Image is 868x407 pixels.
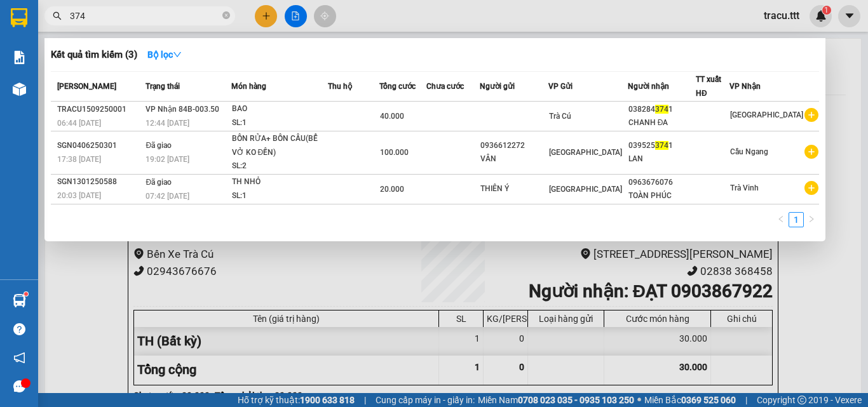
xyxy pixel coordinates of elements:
[628,139,695,152] div: 039525 1
[232,102,327,116] div: BAO
[222,10,230,22] span: close-circle
[480,152,547,166] div: VÂN
[380,185,404,194] span: 20.000
[426,82,464,91] span: Chưa cước
[808,215,815,223] span: right
[628,82,669,91] span: Người nhận
[480,182,547,196] div: THIÊN Ý
[57,103,142,116] div: TRACU1509250001
[146,141,172,150] span: Đã giao
[51,48,137,62] h3: Kết quả tìm kiếm ( 3 )
[147,50,182,60] strong: Bộ lọc
[628,189,695,203] div: TOÀN PHÚC
[11,11,74,26] div: Trà Cú
[328,82,352,91] span: Thu hộ
[380,148,409,157] span: 100.000
[57,119,101,128] span: 06:44 [DATE]
[57,175,142,189] div: SGN1301250588
[13,294,26,307] img: warehouse-icon
[548,82,573,91] span: VP Gửi
[24,292,28,296] sup: 1
[146,192,189,201] span: 07:42 [DATE]
[628,176,695,189] div: 0963676076
[13,380,25,392] span: message
[146,155,189,164] span: 19:02 [DATE]
[628,152,695,166] div: LAN
[549,112,571,121] span: Trà Cú
[70,9,220,23] input: Tìm tên, số ĐT hoặc mã đơn
[628,116,695,130] div: CHANH ĐA
[549,148,622,157] span: [GEOGRAPHIC_DATA]
[696,75,721,98] span: TT xuất HĐ
[232,175,327,189] div: TH NHỎ
[232,132,327,159] div: BỒN RỬA+ BỒN CẦU(BỂ VỞ KO ĐỀN)
[232,116,327,130] div: SL: 1
[628,103,695,116] div: 038284 1
[804,212,819,227] li: Next Page
[146,105,219,114] span: VP Nhận 84B-003.50
[137,44,192,65] button: Bộ lọcdown
[804,145,818,159] span: plus-circle
[730,147,768,156] span: Cầu Ngang
[146,119,189,128] span: 12:44 [DATE]
[804,181,818,195] span: plus-circle
[480,82,515,91] span: Người gửi
[81,80,213,98] div: 30.000
[83,11,212,39] div: [GEOGRAPHIC_DATA]
[777,215,785,223] span: left
[729,82,761,91] span: VP Nhận
[655,105,668,114] span: 374
[655,141,668,150] span: 374
[549,185,622,194] span: [GEOGRAPHIC_DATA]
[231,82,266,91] span: Món hàng
[13,352,25,364] span: notification
[789,213,803,227] a: 1
[379,82,416,91] span: Tổng cước
[11,12,31,25] span: Gửi:
[173,50,182,59] span: down
[53,11,62,20] span: search
[804,212,819,227] button: right
[232,159,327,173] div: SL: 2
[13,51,26,64] img: solution-icon
[789,212,804,227] li: 1
[804,108,818,122] span: plus-circle
[146,82,180,91] span: Trạng thái
[773,212,789,227] li: Previous Page
[11,8,27,27] img: logo-vxr
[57,155,101,164] span: 17:38 [DATE]
[730,183,759,192] span: Trà Vinh
[57,82,116,91] span: [PERSON_NAME]
[57,139,142,152] div: SGN0406250301
[730,110,803,119] span: [GEOGRAPHIC_DATA]
[83,55,212,72] div: 0903867922
[773,212,789,227] button: left
[83,11,113,24] span: Nhận:
[146,178,172,187] span: Đã giao
[222,11,230,19] span: close-circle
[81,83,98,97] span: CC :
[13,83,26,96] img: warehouse-icon
[380,112,404,121] span: 40.000
[13,323,25,335] span: question-circle
[57,191,101,200] span: 20:03 [DATE]
[480,139,547,152] div: 0936612272
[83,39,212,55] div: ĐẠT
[232,189,327,203] div: SL: 1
